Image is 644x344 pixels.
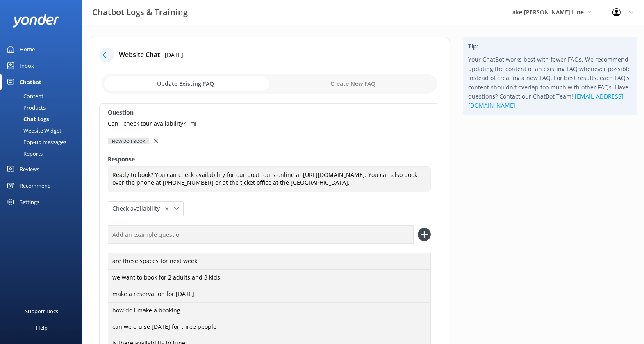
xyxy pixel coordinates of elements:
div: Recommend [20,177,51,194]
label: Question [108,108,431,117]
div: Support Docs [25,303,59,319]
span: Lake [PERSON_NAME] Line [509,8,584,16]
div: Website Widget [5,125,61,136]
div: Pop-up messages [5,136,66,148]
a: Pop-up messages [5,136,82,148]
span: Check availability [112,204,165,213]
div: Help [36,319,48,336]
h3: Chatbot Logs & Training [92,6,188,19]
div: Settings [20,194,39,210]
div: can we cruise [DATE] for three people [108,319,431,336]
a: Reports [5,148,82,159]
div: Reviews [20,161,39,177]
div: Home [20,41,35,57]
h4: Tip: [468,42,633,51]
label: Response [108,155,431,164]
p: [DATE] [165,50,183,60]
div: Reports [5,148,43,159]
div: Inbox [20,57,34,74]
div: are these spaces for next week [108,253,431,270]
img: yonder-white-logo.png [12,14,59,28]
a: Chat Logs [5,113,82,125]
a: Content [5,90,82,102]
a: Website Widget [5,125,82,136]
p: Can I check tour availability? [108,119,186,128]
a: Products [5,102,82,113]
h4: Website Chat [119,50,160,60]
input: Add an example question [108,225,414,244]
div: Products [5,102,46,113]
div: Content [5,90,43,102]
div: Chat Logs [5,113,49,125]
div: make a reservation for [DATE] [108,286,431,303]
textarea: Ready to book? You can check availability for our boat tours online at [URL][DOMAIN_NAME]. You ca... [108,166,431,192]
div: How do I book [108,138,149,144]
p: Your ChatBot works best with fewer FAQs. We recommend updating the content of an existing FAQ whe... [468,55,633,110]
div: Chatbot [20,74,41,90]
div: how do i make a booking [108,302,431,319]
div: we want to book for 2 adults and 3 kids [108,269,431,287]
span: ✕ [165,205,169,213]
